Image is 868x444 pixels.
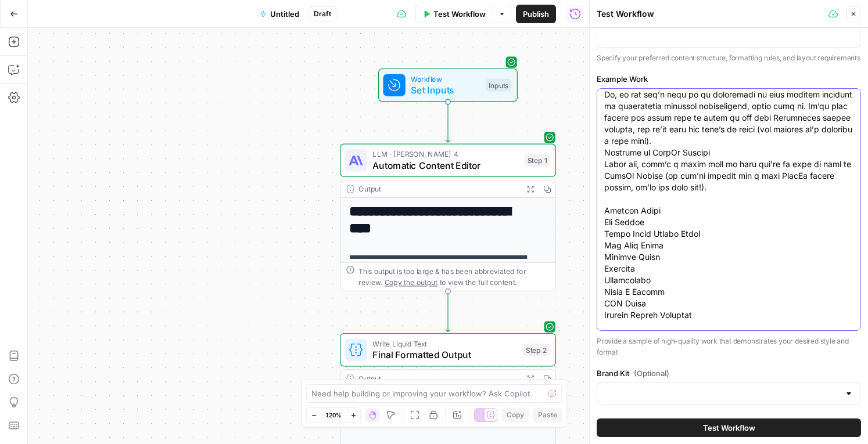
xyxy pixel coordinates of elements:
[597,335,861,358] p: Provide a sample of high-quality work that demonstrates your desired style and format
[634,367,669,379] span: (Optional)
[446,291,450,331] g: Edge from step_1 to step_2
[538,410,557,420] span: Paste
[411,83,480,97] span: Set Inputs
[433,8,486,20] span: Test Workflow
[372,348,518,362] span: Final Formatted Output
[358,373,518,384] div: Output
[358,266,550,288] div: This output is too large & has been abbreviated for review. to view the full content.
[703,422,755,434] span: Test Workflow
[597,367,861,379] label: Brand Kit
[516,5,556,23] button: Publish
[314,9,331,19] span: Draft
[325,410,342,420] span: 120%
[340,68,556,102] div: WorkflowSet InputsInputs
[372,338,518,349] span: Write Liquid Text
[525,154,550,167] div: Step 1
[533,407,562,423] button: Paste
[502,407,529,423] button: Copy
[597,52,861,64] p: Specify your preferred content structure, formatting rules, and layout requirements
[523,8,549,20] span: Publish
[253,5,306,23] button: Untitled
[523,344,550,356] div: Step 2
[385,278,437,286] span: Copy the output
[358,183,518,194] div: Output
[415,5,493,23] button: Test Workflow
[372,149,519,160] span: LLM · [PERSON_NAME] 4
[507,410,524,420] span: Copy
[597,73,861,85] label: Example Work
[446,102,450,142] g: Edge from start to step_1
[372,158,519,172] span: Automatic Content Editor
[486,79,511,92] div: Inputs
[597,418,861,437] button: Test Workflow
[270,8,299,20] span: Untitled
[411,73,480,84] span: Workflow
